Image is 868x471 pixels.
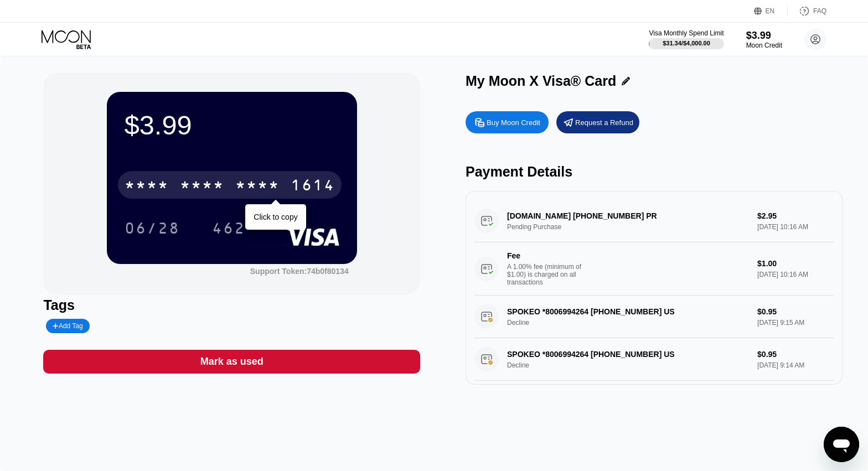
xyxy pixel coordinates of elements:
[766,7,775,15] div: EN
[204,214,254,242] div: 462
[649,29,724,37] div: Visa Monthly Spend Limit
[556,111,639,133] div: Request a Refund
[487,118,540,127] div: Buy Moon Credit
[466,73,616,89] div: My Moon X Visa® Card
[116,214,188,242] div: 06/28
[212,221,245,239] div: 462
[466,164,843,180] div: Payment Details
[507,263,590,286] div: A 1.00% fee (minimum of $1.00) is charged on all transactions
[250,267,349,276] div: Support Token:74b0f80134
[757,271,834,278] div: [DATE] 10:16 AM
[474,242,834,296] div: FeeA 1.00% fee (minimum of $1.00) is charged on all transactions$1.00[DATE] 10:16 AM
[200,355,263,368] div: Mark as used
[746,30,782,42] div: $3.99
[813,7,826,15] div: FAQ
[575,118,633,127] div: Request a Refund
[754,6,788,17] div: EN
[46,319,89,333] div: Add Tag
[824,427,859,462] iframe: Button to launch messaging window
[250,267,349,276] div: Support Token: 74b0f80134
[757,259,834,268] div: $1.00
[507,251,585,260] div: Fee
[291,178,335,195] div: 1614
[43,350,420,374] div: Mark as used
[466,111,549,133] div: Buy Moon Credit
[254,213,297,221] div: Click to copy
[788,6,826,17] div: FAQ
[663,40,710,46] div: $31.34 / $4,000.00
[746,42,782,49] div: Moon Credit
[649,29,724,49] div: Visa Monthly Spend Limit$31.34/$4,000.00
[125,110,339,141] div: $3.99
[125,221,180,239] div: 06/28
[746,30,782,49] div: $3.99Moon Credit
[53,322,82,330] div: Add Tag
[43,297,420,313] div: Tags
